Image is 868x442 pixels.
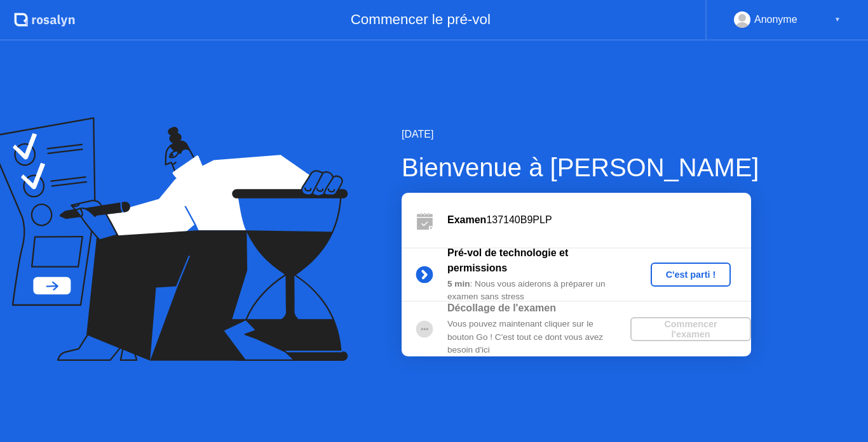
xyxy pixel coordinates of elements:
[651,263,731,287] button: C'est parti !
[447,278,630,304] div: : Nous vous aiderons à préparer un examen sans stress
[402,127,759,142] div: [DATE]
[447,318,630,356] div: Vous pouvez maintenant cliquer sur le bouton Go ! C'est tout ce dont vous avez besoin d'ici
[447,279,470,289] b: 5 min
[402,148,759,186] div: Bienvenue à [PERSON_NAME]
[447,302,556,313] b: Décollage de l'examen
[630,317,751,341] button: Commencer l'examen
[447,214,486,225] b: Examen
[754,11,797,28] div: Anonyme
[447,212,751,228] div: 137140B9PLP
[834,11,841,28] div: ▼
[635,319,746,339] div: Commencer l'examen
[656,270,726,280] div: C'est parti !
[447,247,568,273] b: Pré-vol de technologie et permissions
